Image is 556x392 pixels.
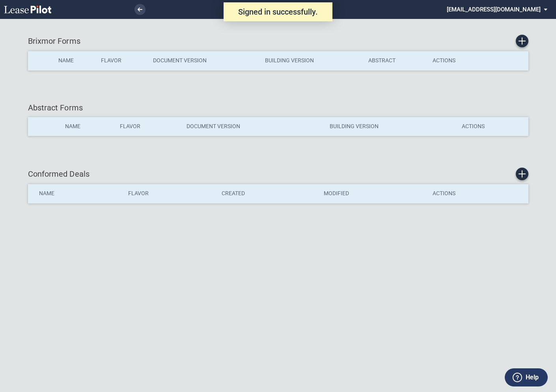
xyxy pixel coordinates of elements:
th: Building Version [324,117,456,136]
th: Document Version [181,117,324,136]
th: Name [60,117,114,136]
th: Flavor [114,117,181,136]
th: Actions [456,117,528,136]
th: Actions [427,51,483,70]
th: Building Version [259,51,363,70]
th: Name [53,51,95,70]
button: Help [505,368,548,386]
th: Abstract [363,51,427,70]
th: Name [28,184,123,203]
a: Create new conformed deal [516,168,528,180]
th: Modified [318,184,427,203]
div: Abstract Forms [28,102,528,113]
div: Conformed Deals [28,168,528,180]
div: Signed in successfully. [224,2,332,21]
th: Flavor [95,51,147,70]
th: Actions [427,184,528,203]
th: Flavor [123,184,216,203]
th: Created [216,184,319,203]
label: Help [526,372,539,383]
th: Document Version [147,51,259,70]
a: Create new Form [516,35,528,47]
div: Brixmor Forms [28,35,528,47]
